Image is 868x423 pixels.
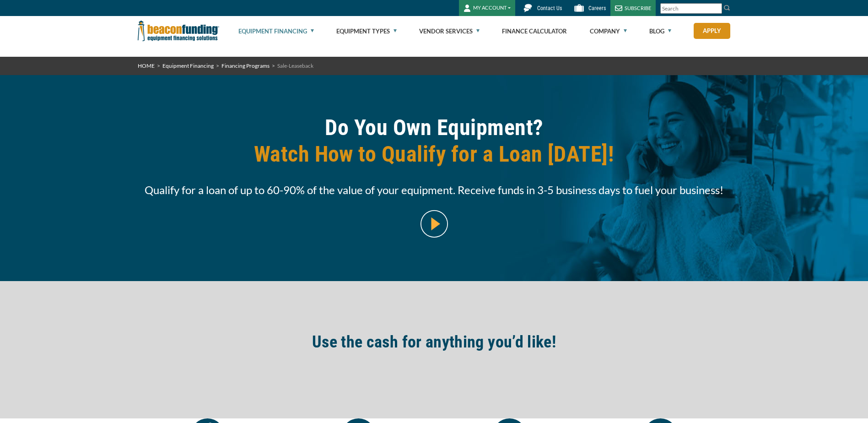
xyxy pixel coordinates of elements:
[723,4,731,11] img: Search
[138,331,731,352] h2: Use the cash for anything you’d like!
[336,16,397,46] a: Equipment Types
[138,16,219,46] img: Beacon Funding Corporation logo
[138,62,155,69] a: HOME
[421,210,448,238] img: video modal pop-up play button
[502,16,567,46] a: Finance Calculator
[590,16,627,46] a: Company
[138,181,731,199] span: Qualify for a loan of up to 60-90% of the value of your equipment. Receive funds in 3-5 business ...
[277,62,313,69] span: Sale-Leaseback
[221,62,270,69] a: Financing Programs
[712,5,720,12] a: Clear search text
[162,62,214,69] a: Equipment Financing
[419,16,480,46] a: Vendor Services
[138,141,731,168] span: Watch How to Qualify for a Loan [DATE]!
[588,5,606,11] span: Careers
[537,5,562,11] span: Contact Us
[238,16,314,46] a: Equipment Financing
[649,16,671,46] a: Blog
[138,114,731,174] h1: Do You Own Equipment?
[694,23,730,39] a: Apply
[660,3,722,14] input: Search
